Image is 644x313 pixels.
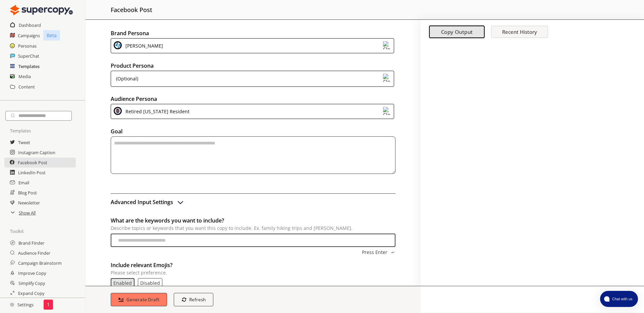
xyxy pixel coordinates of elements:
button: advanced-inputs [111,197,184,207]
a: Brand Finder [18,238,44,248]
h2: Product Persona [111,61,395,71]
a: SuperChat [18,51,39,61]
a: Media [18,71,31,81]
a: Simplify Copy [18,278,45,288]
a: Templates [18,61,40,71]
a: Expand Copy [18,288,44,298]
img: Close [176,198,184,206]
button: topics-add-button [362,250,395,255]
a: Newsletter [18,198,40,208]
a: Blog Post [18,188,37,198]
textarea: textarea-textarea [111,136,395,174]
p: Press Enter [362,250,387,255]
p: 1 [47,302,50,307]
button: atlas-launcher [600,291,638,307]
a: Show All [19,208,36,218]
div: [PERSON_NAME] [123,41,163,50]
div: emoji-text-list [111,278,395,288]
h2: Goal [111,126,395,136]
button: Refresh [174,293,214,306]
button: Generate Draft [111,293,167,306]
p: Please select preference. [111,270,395,275]
div: (Optional) [114,74,138,84]
h2: Brand Persona [111,28,395,38]
span: Chat with us [609,296,634,302]
img: Close [383,41,391,49]
h2: Advanced Input Settings [111,197,173,207]
h2: Include relevant Emojis? [111,260,395,270]
a: Instagram Caption [18,147,55,158]
button: Disabled [140,280,160,286]
b: Generate Draft [126,297,159,303]
img: Close [383,107,391,115]
a: Audience Finder [18,248,50,258]
img: Close [10,3,73,17]
a: Content [18,82,35,92]
b: Recent History [502,28,537,35]
a: Improve Copy [18,268,46,278]
img: Close [114,107,122,115]
img: Press Enter [391,251,395,253]
p: Beta [43,30,60,41]
img: Close [383,74,391,82]
a: Personas [18,41,37,51]
button: Enabled [113,280,132,286]
div: Retired [US_STATE] Resident [123,107,190,116]
input: topics-input [111,234,395,247]
p: Describe topics or keywords that you want this copy to include. Ex. family hiking trips and [PERS... [111,226,395,231]
a: Campaign Brainstorm [18,258,62,268]
a: Campaigns [18,30,40,41]
a: Tweet [18,137,30,147]
b: Refresh [189,297,206,303]
h2: What are the keywords you want to include? [111,215,395,226]
button: Copy Output [429,26,485,39]
b: Copy Output [441,28,473,36]
img: Close [114,41,122,49]
h2: facebook post [111,3,152,16]
a: Dashboard [19,20,41,30]
button: Recent History [491,26,548,38]
a: Facebook Post [18,158,47,168]
a: LinkedIn Post [18,168,46,178]
img: Close [10,303,14,307]
h2: Audience Persona [111,94,395,104]
a: Email [18,178,29,188]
